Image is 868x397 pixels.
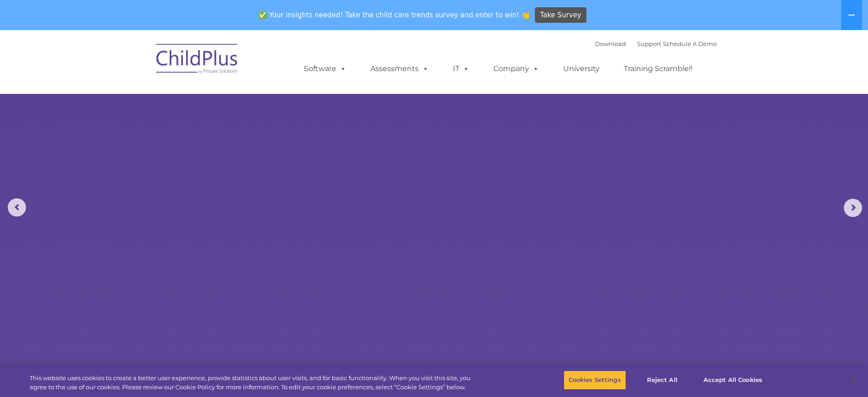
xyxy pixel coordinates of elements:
[255,6,534,24] span: ✅ Your insights needed! Take the child care trends survey and enter to win! 👏
[564,371,626,390] button: Cookies Settings
[634,371,691,390] button: Reject All
[540,7,581,23] span: Take Survey
[484,60,548,78] a: Company
[663,40,717,47] a: Schedule A Demo
[637,40,661,47] a: Support
[595,40,626,47] a: Download
[30,374,478,392] div: This website uses cookies to create a better user experience, provide statistics about user visit...
[615,60,702,78] a: Training Scramble!!
[444,60,478,78] a: IT
[699,371,767,390] button: Accept All Cookies
[843,370,863,390] button: Close
[595,40,717,47] font: |
[361,60,438,78] a: Assessments
[295,60,355,78] a: Software
[535,7,586,23] a: Take Survey
[152,37,243,83] img: ChildPlus by Procare Solutions
[554,60,609,78] a: University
